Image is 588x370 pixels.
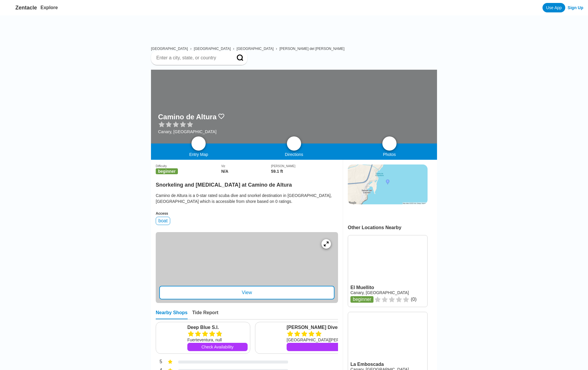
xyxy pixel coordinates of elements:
[156,15,437,42] iframe: Advertisement
[348,225,437,230] div: Other Locations Nearby
[151,152,246,157] div: Entry Map
[5,3,37,12] a: Zentacle logoZentacle
[195,140,202,147] img: map
[290,140,298,147] img: directions
[159,286,334,299] div: View
[276,47,277,51] span: ›
[156,193,338,204] div: Camino de Altura is a 0-star rated scuba dive and snorkel destination in [GEOGRAPHIC_DATA], [GEOG...
[191,136,206,151] a: map
[192,310,219,319] div: Tide Report
[542,3,565,12] a: Use App
[287,325,436,330] a: [PERSON_NAME] Dives Lanzarote
[221,164,271,168] div: Viz
[158,113,217,121] h1: Camino de Altura
[350,290,409,295] a: Canary, [GEOGRAPHIC_DATA]
[258,325,284,351] img: Dawn Dives Lanzarote
[382,136,397,151] a: photos
[342,152,437,157] div: Photos
[40,5,58,10] a: Explore
[280,47,345,51] a: [PERSON_NAME] del [PERSON_NAME]
[194,47,231,51] a: [GEOGRAPHIC_DATA]
[156,211,338,216] div: Access
[233,47,234,51] span: ›
[246,152,342,157] div: Directions
[156,178,338,188] h2: Snorkeling and [MEDICAL_DATA] at Camino de Altura
[187,325,248,330] a: Deep Blue S.l.
[271,169,338,174] div: 59.1 ft
[156,358,162,366] div: 5
[237,47,274,51] a: [GEOGRAPHIC_DATA]
[158,129,225,134] div: Canary, [GEOGRAPHIC_DATA]
[156,310,188,319] div: Nearby Shops
[151,47,188,51] a: [GEOGRAPHIC_DATA]
[187,337,248,343] div: Fuerteventura, null
[568,5,583,10] a: Sign Up
[287,337,436,343] div: [GEOGRAPHIC_DATA][PERSON_NAME], [GEOGRAPHIC_DATA], [GEOGRAPHIC_DATA], null
[287,343,436,351] a: Check Availability
[190,47,191,51] span: ›
[15,5,37,11] span: Zentacle
[348,164,428,204] img: staticmap
[156,232,338,303] a: entry mapView
[158,325,185,351] img: Deep Blue S.l.
[156,55,228,61] input: Enter a city, state, or country
[187,343,248,351] a: Check Availability
[221,169,271,174] div: N/A
[156,217,170,225] div: boat
[271,164,338,168] div: [PERSON_NAME]
[156,164,221,168] div: Difficulty
[5,3,14,12] img: Zentacle logo
[386,140,393,147] img: photos
[156,168,178,174] span: beginner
